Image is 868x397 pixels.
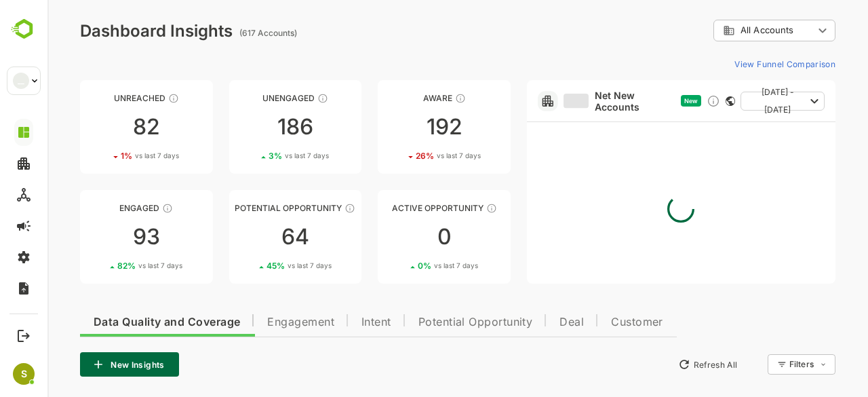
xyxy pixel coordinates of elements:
[91,261,135,271] span: vs last 7 days
[87,151,132,161] span: vs last 7 days
[33,190,165,284] a: EngagedThese accounts are warm, further nurturing would qualify them to MQAs9382%vs last 7 days
[33,203,165,213] div: Engaged
[237,151,281,161] span: vs last 7 days
[330,80,463,174] a: AwareThese accounts have just entered the buying cycle and need further nurturing19226%vs last 7 ...
[330,203,463,213] div: Active Opportunity
[389,151,433,161] span: vs last 7 days
[741,352,788,377] div: Filters
[33,93,165,103] div: Unreached
[512,317,536,328] span: Deal
[115,203,125,214] div: These accounts are warm, further nurturing would qualify them to MQAs
[14,326,33,345] button: Logout
[33,226,165,248] div: 93
[693,92,777,111] button: [DATE] - [DATE]
[192,28,254,38] ag: (617 Accounts)
[704,83,757,119] span: [DATE] - [DATE]
[182,190,315,284] a: Potential OpportunityThese accounts are MQAs and can be passed on to Inside Sales6445%vs last 7 days
[439,203,450,214] div: These accounts have open opportunities which might be at any of the Sales Stages
[13,73,29,89] div: __
[182,116,315,138] div: 186
[13,363,35,385] div: S
[678,96,688,106] div: This card does not support filter and segments
[121,93,132,104] div: These accounts have not been engaged with for a defined time period
[330,93,463,103] div: Aware
[33,21,185,41] div: Dashboard Insights
[387,261,431,271] span: vs last 7 days
[33,116,165,138] div: 82
[330,190,463,284] a: Active OpportunityThese accounts have open opportunities which might be at any of the Sales Stage...
[564,317,616,328] span: Customer
[314,317,344,328] span: Intent
[7,16,41,42] img: BambooboxLogoMark.f1c84d78b4c51b1a7b5f700c9845e183.svg
[73,151,132,161] div: 1 %
[637,97,650,105] span: New
[625,354,696,375] button: Refresh All
[675,24,766,37] div: All Accounts
[742,359,766,369] div: Filters
[371,317,486,328] span: Potential Opportunity
[408,93,418,104] div: These accounts have just entered the buying cycle and need further nurturing
[516,90,629,113] a: Net New Accounts
[682,53,788,75] button: View Funnel Comparison
[368,151,433,161] div: 26 %
[297,203,308,214] div: These accounts are MQAs and can be passed on to Inside Sales
[270,93,281,104] div: These accounts have not shown enough engagement and need nurturing
[659,94,673,108] div: Discover new ICP-fit accounts showing engagement — via intent surges, anonymous website visits, L...
[693,25,746,35] span: All Accounts
[46,317,193,328] span: Data Quality and Coverage
[666,18,788,44] div: All Accounts
[219,261,284,271] div: 45 %
[330,116,463,138] div: 192
[220,317,287,328] span: Engagement
[70,261,135,271] div: 82 %
[330,226,463,248] div: 0
[221,151,281,161] div: 3 %
[182,93,315,103] div: Unengaged
[182,203,315,213] div: Potential Opportunity
[182,226,315,248] div: 64
[182,80,315,174] a: UnengagedThese accounts have not shown enough engagement and need nurturing1863%vs last 7 days
[33,80,165,174] a: UnreachedThese accounts have not been engaged with for a defined time period821%vs last 7 days
[240,261,284,271] span: vs last 7 days
[33,352,132,377] button: New Insights
[370,261,431,271] div: 0 %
